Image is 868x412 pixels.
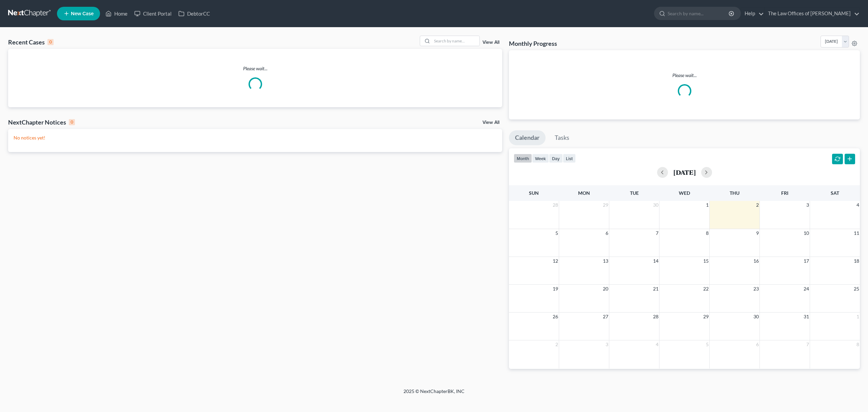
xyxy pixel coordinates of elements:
[781,190,788,196] span: Fri
[241,388,627,400] div: 2025 © NextChapterBK, INC
[668,7,730,20] input: Search by name...
[602,313,609,321] span: 27
[602,285,609,293] span: 20
[509,130,546,145] a: Calendar
[856,313,860,321] span: 1
[602,201,609,209] span: 29
[71,11,94,16] span: New Case
[803,257,810,265] span: 17
[555,340,559,349] span: 2
[175,7,213,20] a: DebtorCC
[102,7,131,20] a: Home
[578,190,590,196] span: Mon
[803,285,810,293] span: 24
[552,285,559,293] span: 19
[803,229,810,237] span: 10
[131,7,175,20] a: Client Portal
[8,65,502,72] p: Please wait...
[853,229,860,237] span: 11
[703,285,709,293] span: 22
[605,340,609,349] span: 3
[703,257,709,265] span: 15
[652,201,659,209] span: 30
[730,190,739,196] span: Thu
[652,285,659,293] span: 21
[14,134,497,141] p: No notices yet!
[69,119,75,125] div: 0
[755,229,759,237] span: 9
[753,285,759,293] span: 23
[853,285,860,293] span: 25
[741,7,764,20] a: Help
[673,169,696,176] h2: [DATE]
[529,190,539,196] span: Sun
[482,40,499,45] a: View All
[765,7,860,20] a: The Law Offices of [PERSON_NAME]
[652,257,659,265] span: 14
[602,257,609,265] span: 13
[552,313,559,321] span: 26
[8,38,54,46] div: Recent Cases
[563,154,576,163] button: list
[549,154,563,163] button: day
[806,340,810,349] span: 7
[432,36,479,46] input: Search by name...
[555,229,559,237] span: 5
[753,313,759,321] span: 30
[549,130,575,145] a: Tasks
[47,39,54,45] div: 0
[679,190,690,196] span: Wed
[831,190,839,196] span: Sat
[652,313,659,321] span: 28
[856,340,860,349] span: 8
[482,120,499,125] a: View All
[8,118,75,126] div: NextChapter Notices
[803,313,810,321] span: 31
[703,313,709,321] span: 29
[655,229,659,237] span: 7
[755,340,759,349] span: 6
[532,154,549,163] button: week
[552,201,559,209] span: 28
[856,201,860,209] span: 4
[509,39,557,48] h3: Monthly Progress
[514,154,532,163] button: month
[755,201,759,209] span: 2
[753,257,759,265] span: 16
[705,229,709,237] span: 8
[853,257,860,265] span: 18
[705,340,709,349] span: 5
[705,201,709,209] span: 1
[514,72,854,79] p: Please wait...
[630,190,639,196] span: Tue
[605,229,609,237] span: 6
[552,257,559,265] span: 12
[806,201,810,209] span: 3
[655,340,659,349] span: 4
